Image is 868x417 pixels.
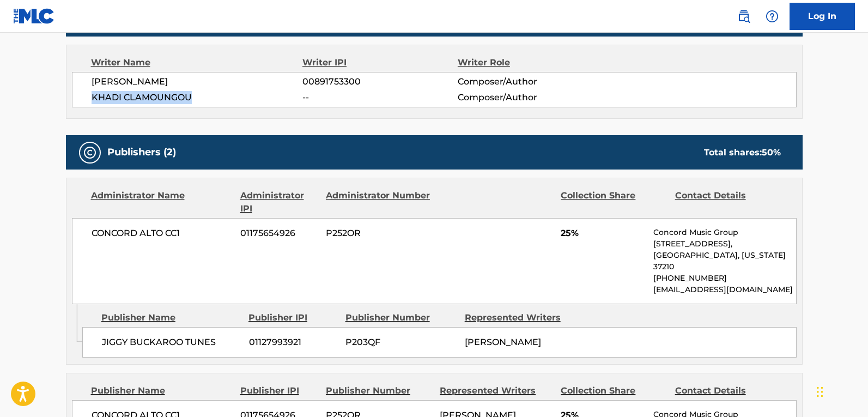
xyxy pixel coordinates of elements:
[561,227,645,240] span: 25%
[653,238,796,250] p: [STREET_ADDRESS],
[92,227,233,240] span: CONCORD ALTO CC1
[458,56,599,69] div: Writer Role
[817,376,823,408] div: Drag
[345,311,457,324] div: Publisher Number
[675,384,781,397] div: Contact Details
[704,146,781,159] div: Total shares:
[653,250,796,273] p: [GEOGRAPHIC_DATA], [US_STATE] 37210
[790,3,855,30] a: Log In
[240,189,318,215] div: Administrator IPI
[766,10,779,23] img: help
[326,189,432,215] div: Administrator Number
[240,227,318,240] span: 01175654926
[465,311,576,324] div: Represented Writers
[302,56,458,69] div: Writer IPI
[326,384,432,397] div: Publisher Number
[458,91,599,104] span: Composer/Author
[458,75,599,88] span: Composer/Author
[102,336,241,349] span: JIGGY BUCKAROO TUNES
[249,336,337,349] span: 01127993921
[653,284,796,295] p: [EMAIL_ADDRESS][DOMAIN_NAME]
[302,75,457,88] span: 00891753300
[13,8,55,24] img: MLC Logo
[653,227,796,238] p: Concord Music Group
[302,91,457,104] span: --
[814,365,868,417] iframe: Chat Widget
[91,56,303,69] div: Writer Name
[440,384,553,397] div: Represented Writers
[762,147,781,158] span: 50 %
[561,189,666,215] div: Collection Share
[91,189,232,215] div: Administrator Name
[248,311,337,324] div: Publisher IPI
[92,91,303,104] span: KHADI CLAMOUNGOU
[733,5,755,27] a: Public Search
[761,5,783,27] div: Help
[675,189,781,215] div: Contact Details
[107,146,176,159] h5: Publishers (2)
[561,384,666,397] div: Collection Share
[326,227,432,240] span: P252OR
[240,384,318,397] div: Publisher IPI
[83,146,96,159] img: Publishers
[101,311,240,324] div: Publisher Name
[465,337,541,347] span: [PERSON_NAME]
[91,384,232,397] div: Publisher Name
[653,273,796,284] p: [PHONE_NUMBER]
[92,75,303,88] span: [PERSON_NAME]
[737,10,750,23] img: search
[345,336,457,349] span: P203QF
